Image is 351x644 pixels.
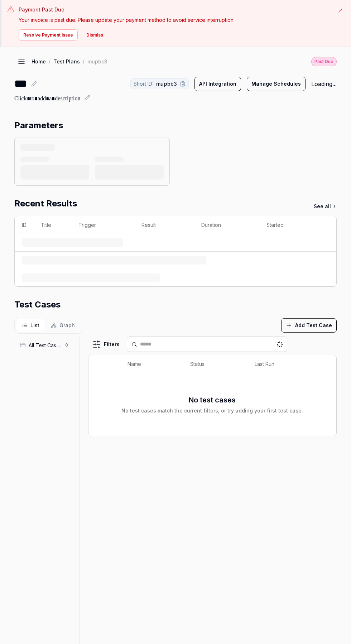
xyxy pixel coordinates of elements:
span: 0 [62,341,71,349]
button: Dismiss [82,29,107,41]
th: Name [120,355,183,373]
button: List [16,319,45,332]
span: List [30,321,39,329]
th: Status [183,355,247,373]
span: All Test Cases [29,342,61,349]
h3: Payment Past Due [19,6,331,13]
th: Started [259,216,322,234]
div: mupbc3 [87,58,107,65]
div: / [83,58,85,65]
div: Loading... [311,80,337,88]
th: Last Run [247,355,322,373]
button: Past Due [311,57,337,66]
h3: No test cases [189,395,236,405]
button: Add Test Case [281,318,337,333]
div: No test cases match the current filters, or try adding your first test case. [121,407,303,414]
span: mupbc3 [156,80,177,87]
th: Trigger [71,216,134,234]
button: Filters [88,337,124,352]
a: Home [32,58,46,65]
th: Duration [194,216,259,234]
div: / [49,58,51,65]
span: Graph [59,321,75,329]
th: Title [34,216,71,234]
button: API Integration [194,77,241,91]
button: Resolve Payment Issue [19,29,78,41]
h2: Recent Results [14,197,77,210]
button: Graph [45,319,81,332]
button: Manage Schedules [247,77,306,91]
h2: Parameters [14,119,63,132]
h2: Test Cases [14,298,61,311]
a: Test Plans [53,58,80,65]
span: Short ID: [134,80,153,87]
p: Your invoice is past due. Please update your payment method to avoid service interruption. [19,16,331,24]
th: ID [15,216,34,234]
th: Result [134,216,194,234]
a: See all [314,202,337,210]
